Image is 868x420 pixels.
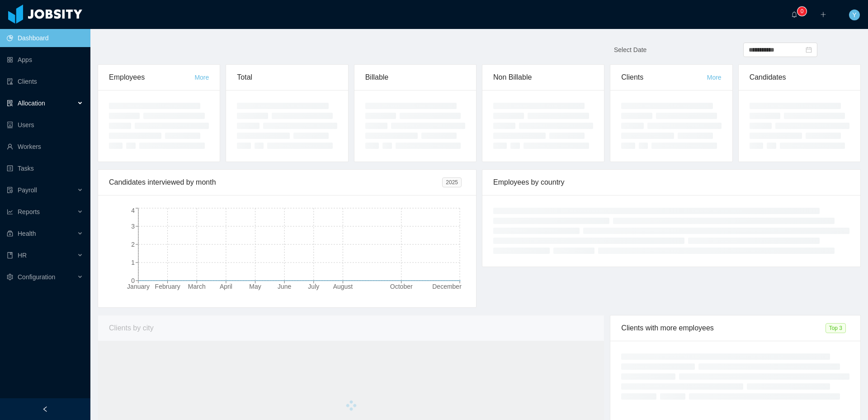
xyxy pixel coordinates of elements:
[493,65,593,90] div: Non Billable
[442,177,462,187] span: 2025
[18,230,36,237] span: Health
[7,138,83,156] a: icon: userWorkers
[493,170,849,195] div: Employees by country
[7,187,13,193] i: icon: file-protect
[131,207,135,214] tspan: 4
[820,11,826,18] i: icon: plus
[826,323,846,333] span: Top 3
[614,46,646,53] span: Select Date
[806,47,812,53] i: icon: calendar
[131,223,135,230] tspan: 3
[18,100,45,107] span: Allocation
[220,283,232,290] tspan: April
[194,74,209,81] a: More
[707,74,722,81] a: More
[7,100,13,106] i: icon: solution
[797,7,807,16] sup: 0
[621,315,825,341] div: Clients with more employees
[390,283,413,290] tspan: October
[432,283,462,290] tspan: December
[7,230,13,237] i: icon: medicine-box
[109,170,442,195] div: Candidates interviewed by month
[188,283,206,290] tspan: March
[852,10,856,20] span: Y
[7,252,13,258] i: icon: book
[155,283,180,290] tspan: February
[131,241,135,248] tspan: 2
[7,29,83,47] a: icon: pie-chartDashboard
[7,274,13,280] i: icon: setting
[249,283,261,290] tspan: May
[365,65,465,90] div: Billable
[7,116,83,134] a: icon: robotUsers
[131,277,135,284] tspan: 0
[7,159,83,177] a: icon: profileTasks
[237,65,337,90] div: Total
[621,65,707,90] div: Clients
[7,209,13,215] i: icon: line-chart
[7,51,83,69] a: icon: appstoreApps
[109,65,194,90] div: Employees
[278,283,292,290] tspan: June
[127,283,150,290] tspan: January
[18,252,27,259] span: HR
[131,259,135,266] tspan: 1
[333,283,353,290] tspan: August
[18,273,55,281] span: Configuration
[750,65,849,90] div: Candidates
[7,72,83,91] a: icon: auditClients
[791,11,797,18] i: icon: bell
[18,186,37,194] span: Payroll
[308,283,319,290] tspan: July
[18,208,40,215] span: Reports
